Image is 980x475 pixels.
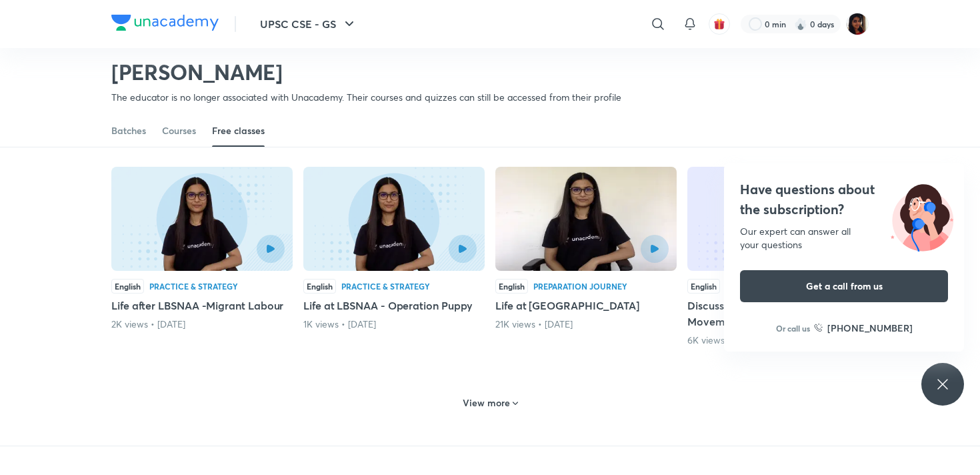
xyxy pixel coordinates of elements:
[111,318,293,331] div: 2K views • 4 years ago
[341,282,430,290] div: Practice & Strategy
[740,225,948,252] div: Our expert can answer all your questions
[776,322,810,334] p: Or call us
[463,396,510,410] h6: View more
[252,11,365,37] button: UPSC CSE - GS
[111,167,293,347] div: Life after LBSNAA -Migrant Labour
[495,318,677,331] div: 21K views • 5 years ago
[303,318,485,331] div: 1K views • 4 years ago
[111,15,219,31] img: Company Logo
[533,282,627,290] div: Preparation Journey
[111,298,293,314] h5: Life after LBSNAA -Migrant Labour
[495,298,677,314] h5: Life at [GEOGRAPHIC_DATA]
[111,91,621,104] p: The educator is no longer associated with Unacademy. Their courses and quizzes can still be acces...
[212,115,265,147] a: Free classes
[687,298,869,330] h5: Discussion on South Indian Bhakti Movement
[713,18,725,30] img: avatar
[303,279,336,294] div: English
[794,17,807,31] img: streak
[303,298,485,314] h5: Life at LBSNAA - Operation Puppy
[495,279,528,294] div: English
[814,321,913,335] a: [PHONE_NUMBER]
[687,279,720,294] div: English
[827,321,913,335] h6: [PHONE_NUMBER]
[149,282,238,290] div: Practice & Strategy
[212,124,265,137] div: Free classes
[880,179,964,252] img: ttu_illustration_new.svg
[111,59,621,85] h2: [PERSON_NAME]
[495,167,677,347] div: Life at LBSNAA
[111,279,144,294] div: English
[111,115,146,147] a: Batches
[303,167,485,347] div: Life at LBSNAA - Operation Puppy
[111,15,219,34] a: Company Logo
[162,115,196,147] a: Courses
[111,124,146,137] div: Batches
[687,334,869,347] div: 6K views • 6 years ago
[687,167,869,347] div: Discussion on South Indian Bhakti Movement
[740,270,948,302] button: Get a call from us
[162,124,196,137] div: Courses
[846,13,869,35] img: Mitali Tak
[740,179,948,219] h4: Have questions about the subscription?
[709,13,730,35] button: avatar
